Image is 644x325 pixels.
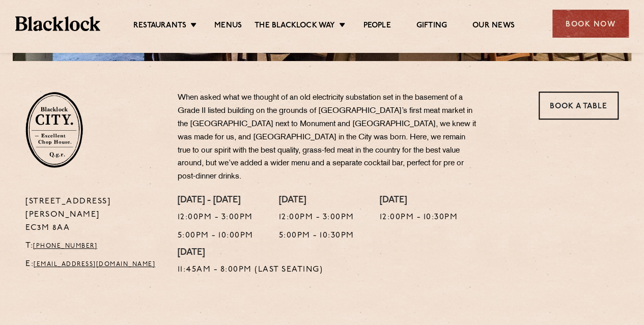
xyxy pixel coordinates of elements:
[178,195,254,206] h4: [DATE] - [DATE]
[380,211,458,224] p: 12:00pm - 10:30pm
[279,229,354,243] p: 5:00pm - 10:30pm
[25,195,162,235] p: [STREET_ADDRESS][PERSON_NAME] EC3M 8AA
[25,240,162,253] p: T:
[255,21,335,32] a: The Blacklock Way
[25,92,83,168] img: City-stamp-default.svg
[178,92,478,184] p: When asked what we thought of an old electricity substation set in the basement of a Grade II lis...
[279,195,354,206] h4: [DATE]
[178,211,254,224] p: 12:00pm - 3:00pm
[178,229,254,243] p: 5:00pm - 10:00pm
[363,21,390,32] a: People
[178,248,323,259] h4: [DATE]
[214,21,242,32] a: Menus
[15,16,100,31] img: BL_Textured_Logo-footer-cropped.svg
[552,10,629,38] div: Book Now
[178,263,323,277] p: 11:45am - 8:00pm (Last Seating)
[472,21,515,32] a: Our News
[539,92,619,120] a: Book a Table
[34,261,155,268] a: [EMAIL_ADDRESS][DOMAIN_NAME]
[25,258,162,271] p: E:
[279,211,354,224] p: 12:00pm - 3:00pm
[133,21,186,32] a: Restaurants
[33,243,97,249] a: [PHONE_NUMBER]
[416,21,447,32] a: Gifting
[380,195,458,206] h4: [DATE]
